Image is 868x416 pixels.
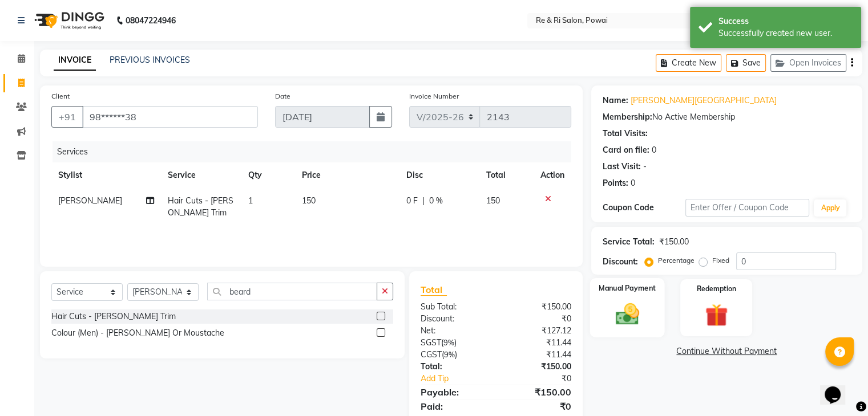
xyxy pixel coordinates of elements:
[275,91,290,101] label: Date
[659,236,689,248] div: ₹150.00
[603,256,638,268] div: Discount:
[82,106,258,128] input: Search by Name/Mobile/Email/Code
[479,162,534,188] th: Total
[698,301,735,329] img: _gift.svg
[718,15,853,27] div: Success
[126,5,176,36] b: 08047224946
[412,325,496,337] div: Net:
[770,54,846,72] button: Open Invoices
[53,141,580,162] div: Services
[51,327,224,339] div: Colour (Men) - [PERSON_NAME] Or Moustache
[421,337,441,348] span: SGST
[685,199,810,217] input: Enter Offer / Coupon Code
[726,54,766,72] button: Save
[712,255,729,266] label: Fixed
[658,255,695,266] label: Percentage
[496,385,580,399] div: ₹150.00
[412,349,496,361] div: ( )
[820,370,857,405] iframe: chat widget
[603,177,628,189] div: Points:
[51,311,176,323] div: Hair Cuts - [PERSON_NAME] Trim
[496,325,580,337] div: ₹127.12
[603,111,652,123] div: Membership:
[496,301,580,313] div: ₹150.00
[631,177,635,189] div: 0
[718,27,853,39] div: Successfully created new user.
[496,337,580,349] div: ₹11.44
[412,399,496,413] div: Paid:
[302,195,316,206] span: 150
[643,161,647,173] div: -
[603,236,655,248] div: Service Total:
[496,349,580,361] div: ₹11.44
[51,91,70,101] label: Client
[54,50,96,71] a: INVOICE
[412,373,510,385] a: Add Tip
[603,111,851,123] div: No Active Membership
[599,283,656,293] label: Manual Payment
[412,301,496,313] div: Sub Total:
[510,373,579,385] div: ₹0
[241,162,295,188] th: Qty
[496,313,580,325] div: ₹0
[608,301,646,328] img: _cash.svg
[421,349,442,360] span: CGST
[697,284,736,294] label: Redemption
[656,54,721,72] button: Create New
[534,162,571,188] th: Action
[412,337,496,349] div: ( )
[443,338,454,347] span: 9%
[409,91,459,101] label: Invoice Number
[422,195,425,207] span: |
[58,195,122,206] span: [PERSON_NAME]
[412,385,496,399] div: Payable:
[412,361,496,373] div: Total:
[406,195,418,207] span: 0 F
[496,361,580,373] div: ₹150.00
[168,195,233,218] span: Hair Cuts - [PERSON_NAME] Trim
[207,283,377,300] input: Search or Scan
[496,399,580,413] div: ₹0
[51,106,83,128] button: +91
[603,95,628,107] div: Name:
[603,202,685,214] div: Coupon Code
[486,195,500,206] span: 150
[161,162,241,188] th: Service
[29,5,107,36] img: logo
[412,313,496,325] div: Discount:
[429,195,443,207] span: 0 %
[603,144,649,156] div: Card on file:
[421,284,447,296] span: Total
[594,345,860,357] a: Continue Without Payment
[631,95,777,107] a: [PERSON_NAME][GEOGRAPHIC_DATA]
[399,162,479,188] th: Disc
[51,162,161,188] th: Stylist
[444,350,455,359] span: 9%
[110,55,190,65] a: PREVIOUS INVOICES
[603,128,648,140] div: Total Visits:
[603,161,641,173] div: Last Visit:
[652,144,656,156] div: 0
[295,162,399,188] th: Price
[248,195,253,206] span: 1
[814,199,846,217] button: Apply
